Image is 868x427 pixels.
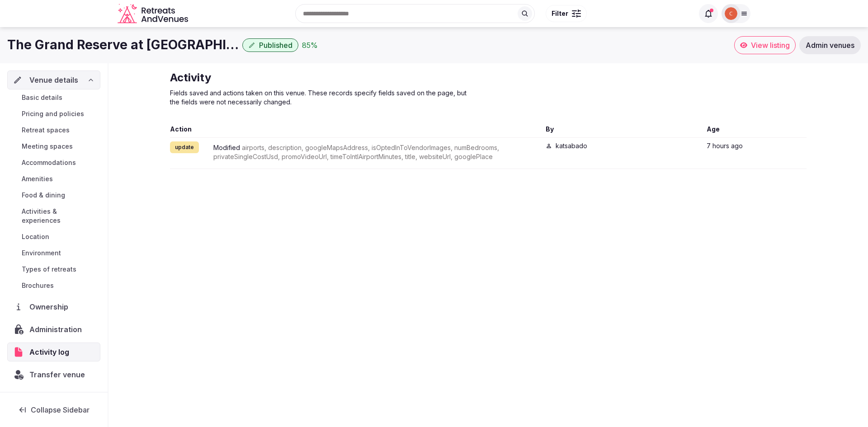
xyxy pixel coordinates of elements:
span: Transfer venue [29,369,85,380]
span: Food & dining [22,191,65,200]
span: airports, description, googleMapsAddress, isOptedInToVendorImages, numBedrooms, privateSingleCost... [213,144,499,160]
a: Retreat spaces [7,124,100,136]
a: View listing [734,36,796,54]
a: Types of retreats [7,263,100,276]
button: katsabado [556,141,587,150]
span: Accommodations [22,158,76,167]
a: Meeting spaces [7,140,100,153]
span: Ownership [29,301,72,312]
span: Pricing and policies [22,109,84,118]
img: Catalina [725,7,737,20]
span: Venue details [29,75,78,85]
div: update [170,141,199,153]
span: Activity log [29,347,73,357]
h1: The Grand Reserve at [GEOGRAPHIC_DATA] ([GEOGRAPHIC_DATA]) [7,36,239,54]
span: Published [259,41,292,50]
span: Amenities [22,174,53,183]
span: View listing [751,41,790,50]
button: 7 hours ago [707,141,743,150]
h2: Activity [170,70,474,85]
button: Transfer venue [7,365,100,384]
span: Location [22,232,49,241]
a: Ownership [7,297,100,316]
a: Food & dining [7,189,100,202]
span: Activities & experiences [22,207,97,225]
a: Pricing and policies [7,108,100,120]
span: Environment [22,249,61,258]
span: katsabado [556,142,587,150]
span: Administration [29,324,85,335]
a: Accommodations [7,156,100,169]
span: Basic details [22,93,62,102]
svg: Retreats and Venues company logo [118,4,190,24]
button: Published [242,38,298,52]
div: Action [170,125,538,134]
span: Brochures [22,281,54,290]
button: Filter [546,5,587,22]
span: Filter [552,9,568,18]
span: Admin venues [806,41,854,50]
div: 85 % [302,40,318,51]
a: Activity log [7,343,100,361]
button: 85% [302,40,318,51]
a: Basic details [7,91,100,104]
span: Modified [213,144,242,151]
a: Amenities [7,173,100,185]
span: Types of retreats [22,265,76,274]
span: 7 hours ago [707,142,743,150]
a: Brochures [7,279,100,292]
div: Age [707,125,807,134]
a: Admin venues [799,36,861,54]
a: Visit the homepage [118,4,190,24]
p: Fields saved and actions taken on this venue. These records specify fields saved on the page, but... [170,89,474,107]
a: Activities & experiences [7,205,100,227]
a: Administration [7,320,100,339]
span: Meeting spaces [22,142,73,151]
a: Location [7,230,100,243]
span: Retreat spaces [22,126,70,135]
button: Collapse Sidebar [7,400,100,420]
a: Environment [7,247,100,259]
span: Collapse Sidebar [31,405,90,414]
div: By [546,125,699,134]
